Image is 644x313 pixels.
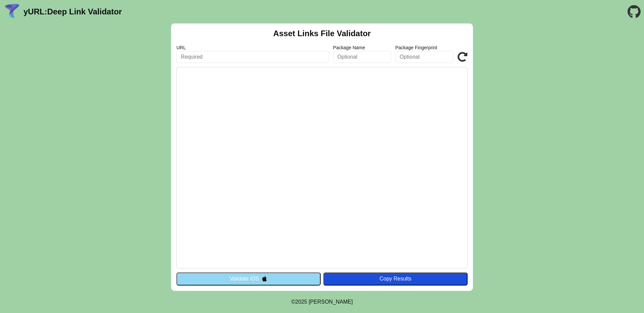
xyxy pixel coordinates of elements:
[23,7,122,16] a: yURL:Deep Link Validator
[176,51,329,63] input: Required
[333,45,391,50] label: Package Name
[176,272,321,285] button: Validate iOS
[262,276,267,281] img: appleIcon.svg
[309,299,353,305] a: Michael Ibragimchayev's Personal Site
[323,272,468,285] button: Copy Results
[273,29,371,38] h2: Asset Links File Validator
[333,51,391,63] input: Optional
[176,45,329,50] label: URL
[327,276,464,282] div: Copy Results
[395,45,453,50] label: Package Fingerprint
[295,299,307,305] span: 2025
[395,51,453,63] input: Optional
[291,291,353,313] footer: ©
[3,3,21,20] img: yURL Logo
